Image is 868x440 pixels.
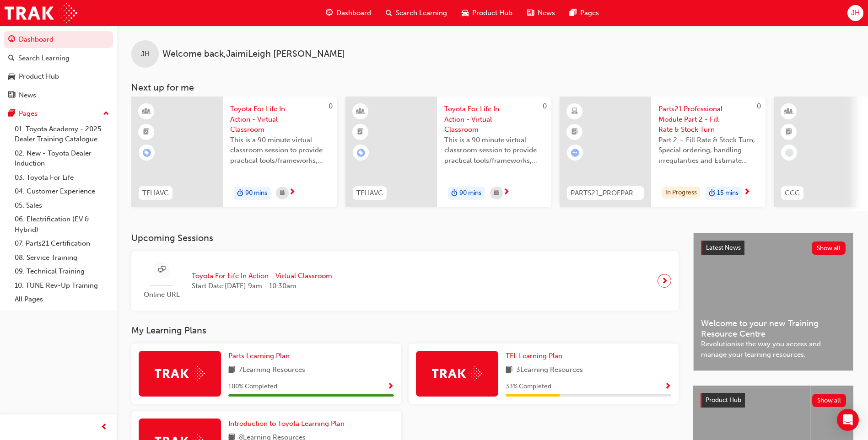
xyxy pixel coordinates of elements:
[4,29,113,105] button: DashboardSearch LearningProduct HubNews
[560,97,766,207] a: 0PARTS21_PROFPART2_0923_ELParts21 Professional Module Part 2 - Fill Rate & Stock TurnPart 2 – Fil...
[444,135,544,166] span: This is a 90 minute virtual classroom session to provide practical tools/frameworks, behaviours a...
[158,264,165,276] span: sessionType_ONLINE_URL-icon
[571,126,578,138] span: booktick-icon
[228,381,277,392] span: 100 % Completed
[709,188,715,199] span: duration-icon
[701,339,846,360] span: Revolutionise the way you access and manage your learning resources.
[280,188,285,199] span: calendar-icon
[4,50,113,67] a: Search Learning
[237,188,243,199] span: duration-icon
[571,149,579,157] span: learningRecordVerb_ATTEMPT-icon
[571,106,578,118] span: learningResourceType_ELEARNING-icon
[19,90,36,101] div: News
[693,233,853,371] a: Latest NewsShow allWelcome to your new Training Resource CentreRevolutionise the way you access a...
[5,3,77,23] img: Trak
[786,106,792,118] span: learningResourceType_INSTRUCTOR_LED-icon
[4,68,113,85] a: Product Hub
[506,365,512,376] span: book-icon
[131,325,679,336] h3: My Learning Plans
[503,188,510,197] span: next-icon
[506,352,562,360] span: TFL Learning Plan
[318,4,378,22] a: guage-iconDashboard
[8,91,15,100] span: news-icon
[11,122,113,146] a: 01. Toyota Academy - 2025 Dealer Training Catalogue
[837,409,859,431] div: Open Intercom Messenger
[462,7,469,19] span: car-icon
[245,188,267,199] span: 90 mins
[11,184,113,199] a: 04. Customer Experience
[228,419,348,429] a: Introduction to Toyota Learning Plan
[329,102,333,110] span: 0
[506,381,551,392] span: 33 % Completed
[8,36,15,44] span: guage-icon
[143,126,150,138] span: booktick-icon
[701,318,846,339] span: Welcome to your new Training Resource Centre
[387,381,394,392] button: Show Progress
[516,365,583,376] span: 3 Learning Resources
[851,8,860,18] span: JH
[8,54,15,63] span: search-icon
[459,188,481,199] span: 90 mins
[155,366,205,381] img: Trak
[432,366,482,381] img: Trak
[326,7,333,19] span: guage-icon
[11,251,113,265] a: 08. Service Training
[11,212,113,236] a: 06. Electrification (EV & Hybrid)
[4,105,113,122] button: Pages
[162,49,345,59] span: Welcome back , JaimiLeigh [PERSON_NAME]
[812,241,846,255] button: Show all
[444,104,544,135] span: Toyota For Life In Action - Virtual Classroom
[357,126,364,138] span: booktick-icon
[8,73,15,81] span: car-icon
[472,8,512,18] span: Product Hub
[494,188,499,199] span: calendar-icon
[701,393,846,408] a: Product HubShow all
[356,188,383,199] span: TFLIAVC
[520,4,562,22] a: news-iconNews
[228,351,293,361] a: Parts Learning Plan
[139,290,184,300] span: Online URL
[658,135,758,166] span: Part 2 – Fill Rate & Stock Turn, Special ordering, handling irregularities and Estimate Time of A...
[658,104,758,135] span: Parts21 Professional Module Part 2 - Fill Rate & Stock Turn
[451,188,458,199] span: duration-icon
[11,264,113,279] a: 09. Technical Training
[744,188,750,197] span: next-icon
[143,106,150,118] span: learningResourceType_INSTRUCTOR_LED-icon
[131,97,337,207] a: 0TFLIAVCToyota For Life In Action - Virtual ClassroomThis is a 90 minute virtual classroom sessio...
[11,292,113,306] a: All Pages
[661,274,668,287] span: next-icon
[664,381,671,392] button: Show Progress
[662,187,700,199] div: In Progress
[228,365,235,376] span: book-icon
[378,4,454,22] a: search-iconSearch Learning
[228,352,290,360] span: Parts Learning Plan
[506,351,566,361] a: TFL Learning Plan
[757,102,761,110] span: 0
[230,104,330,135] span: Toyota For Life In Action - Virtual Classroom
[785,149,793,157] span: learningRecordVerb_NONE-icon
[571,188,640,199] span: PARTS21_PROFPART2_0923_EL
[345,97,551,207] a: 0TFLIAVCToyota For Life In Action - Virtual ClassroomThis is a 90 minute virtual classroom sessio...
[785,188,800,199] span: CCC
[103,108,109,120] span: up-icon
[357,149,365,157] span: learningRecordVerb_ENROLL-icon
[4,31,113,48] a: Dashboard
[387,383,394,391] span: Show Progress
[538,8,555,18] span: News
[701,241,846,255] a: Latest NewsShow all
[228,419,345,428] span: Introduction to Toyota Learning Plan
[454,4,520,22] a: car-iconProduct Hub
[131,233,679,243] h3: Upcoming Sessions
[141,49,150,59] span: JH
[336,8,371,18] span: Dashboard
[706,396,741,404] span: Product Hub
[142,188,169,199] span: TFLIAVC
[11,146,113,171] a: 02. New - Toyota Dealer Induction
[11,199,113,213] a: 05. Sales
[717,188,739,199] span: 15 mins
[11,279,113,293] a: 10. TUNE Rev-Up Training
[706,244,741,252] span: Latest News
[386,7,392,19] span: search-icon
[11,171,113,185] a: 03. Toyota For Life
